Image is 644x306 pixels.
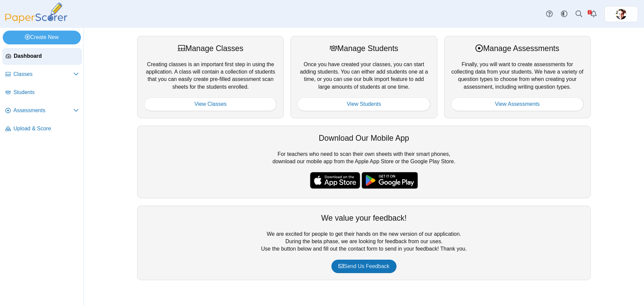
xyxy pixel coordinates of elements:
[13,107,73,114] span: Assessments
[3,85,82,101] a: Students
[310,172,360,189] img: apple-store-badge.svg
[3,48,82,64] a: Dashboard
[3,67,82,83] a: Classes
[616,9,627,19] img: ps.1TMz155yTUve2V4S
[3,3,70,23] img: PaperScorer
[451,43,584,54] div: Manage Assessments
[298,97,430,111] a: View Students
[3,18,70,24] a: PaperScorer
[13,71,73,78] span: Classes
[3,31,81,44] a: Create New
[144,97,277,111] a: View Classes
[14,52,78,60] span: Dashboard
[451,97,584,111] a: View Assessments
[331,260,396,273] a: Send Us Feedback
[137,126,591,198] div: For teachers who need to scan their own sheets with their smart phones, download our mobile app f...
[137,206,591,280] div: We are excited for people to get their hands on the new version of our application. During the be...
[144,213,584,223] div: We value your feedback!
[444,36,591,118] div: Finally, you will want to create assessments for collecting data from your students. We have a va...
[137,36,284,118] div: Creating classes is an important first step in using the application. A class will contain a coll...
[13,125,79,132] span: Upload & Score
[338,263,389,269] span: Send Us Feedback
[586,7,601,21] a: Alerts
[144,43,277,54] div: Manage Classes
[604,6,638,22] a: ps.1TMz155yTUve2V4S
[616,9,627,19] span: Peter Erbland
[298,43,430,54] div: Manage Students
[362,172,418,189] img: google-play-badge.png
[3,103,82,119] a: Assessments
[3,121,82,137] a: Upload & Score
[144,133,584,143] div: Download Our Mobile App
[13,89,79,96] span: Students
[290,36,437,118] div: Once you have created your classes, you can start adding students. You can either add students on...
